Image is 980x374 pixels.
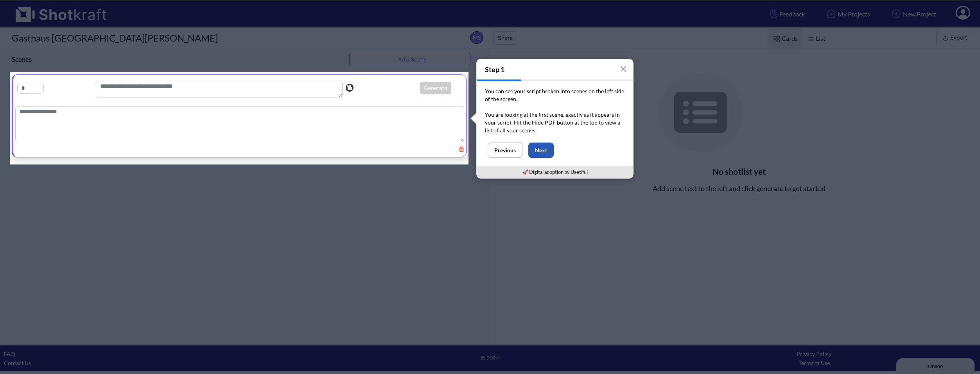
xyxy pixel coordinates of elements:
[522,169,588,175] a: 🚀 Digital adoption by Usetiful
[477,59,633,79] h4: Step 1
[488,143,522,158] button: Previous
[485,87,625,111] p: You can see your script broken into scenes on the left side of the screen.
[6,7,72,13] div: Online
[485,111,625,134] p: You are looking at the first scene, exactly as it appears in your script. Hit the Hide PDF button...
[528,143,554,158] button: Next
[420,82,451,94] button: Generate
[344,82,355,94] img: Camera Icon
